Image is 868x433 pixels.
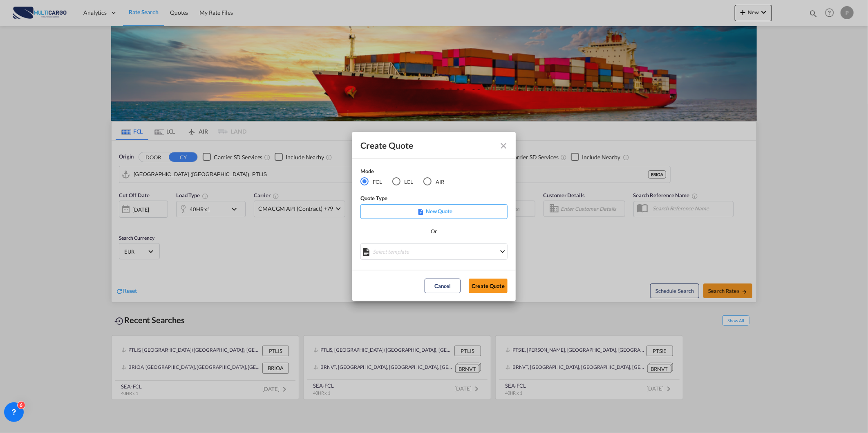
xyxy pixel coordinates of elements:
[499,141,508,151] md-icon: Close dialog
[392,177,414,186] md-radio-button: LCL
[425,279,461,293] button: Cancel
[360,243,508,260] md-select: Select template
[431,227,437,235] div: Or
[360,140,493,150] div: Create Quote
[423,177,444,186] md-radio-button: AIR
[360,194,508,204] div: Quote Type
[360,177,382,186] md-radio-button: FCL
[363,207,505,215] p: New Quote
[495,138,510,152] button: Close dialog
[469,279,508,293] button: Create Quote
[360,167,454,177] div: Mode
[360,204,508,219] div: New Quote
[352,132,516,301] md-dialog: Create QuoteModeFCL LCLAIR ...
